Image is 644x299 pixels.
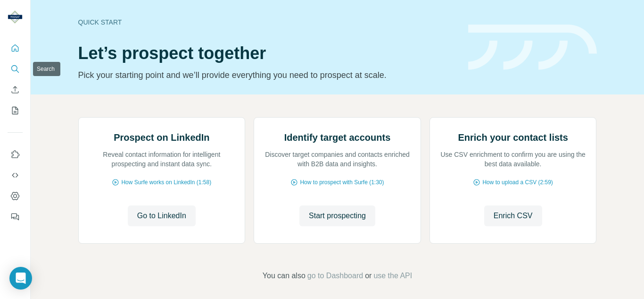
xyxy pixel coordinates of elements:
[468,25,597,70] img: banner
[121,178,211,187] span: How Surfe works on LinkedIn (1:58)
[307,270,363,282] button: go to Dashboard
[114,131,209,144] h2: Prospect on LinkedIn
[8,167,23,184] button: Use Surfe API
[8,188,23,205] button: Dashboard
[458,131,568,144] h2: Enrich your contact lists
[484,205,542,226] button: Enrich CSV
[8,9,23,25] img: Avatar
[8,146,23,163] button: Use Surfe on LinkedIn
[482,178,553,187] span: How to upload a CSV (2:59)
[8,208,23,225] button: Feedback
[8,102,23,119] button: My lists
[439,150,587,169] p: Use CSV enrichment to confirm you are using the best data available.
[128,205,196,226] button: Go to LinkedIn
[300,178,384,187] span: How to prospect with Surfe (1:30)
[299,205,375,226] button: Start prospecting
[309,210,366,222] span: Start prospecting
[78,68,457,82] p: Pick your starting point and we’ll provide everything you need to prospect at scale.
[494,210,533,222] span: Enrich CSV
[264,150,411,169] p: Discover target companies and contacts enriched with B2B data and insights.
[284,131,391,144] h2: Identify target accounts
[365,270,372,282] span: or
[137,210,186,222] span: Go to LinkedIn
[9,267,32,290] div: Open Intercom Messenger
[78,44,457,63] h1: Let’s prospect together
[8,60,23,77] button: Search
[8,81,23,98] button: Enrich CSV
[263,270,305,282] span: You can also
[78,17,457,27] div: Quick start
[88,150,236,169] p: Reveal contact information for intelligent prospecting and instant data sync.
[373,270,412,282] button: use the API
[8,40,23,57] button: Quick start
